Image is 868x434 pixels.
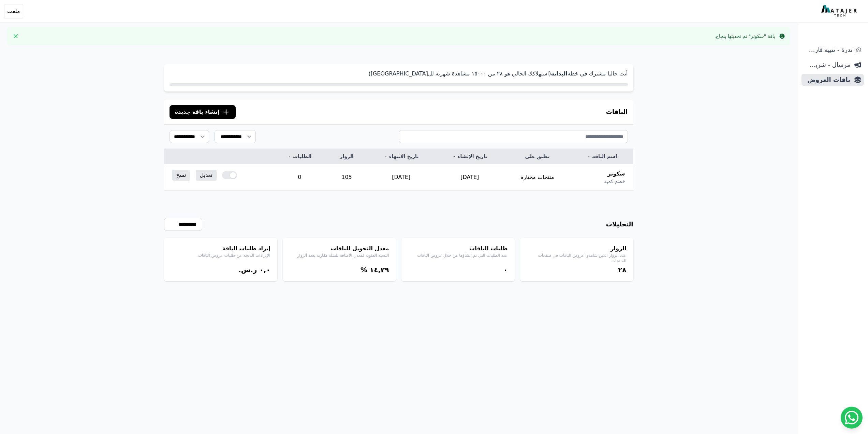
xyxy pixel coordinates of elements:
[326,164,367,191] td: 105
[196,170,217,181] a: تعديل
[281,153,318,160] a: الطلبات
[804,75,850,85] span: باقات العروض
[4,4,23,18] button: ملفت
[527,253,627,264] p: عدد الزوار الذين شاهدوا عروض الباقات في صفحات المنتجات
[326,149,367,164] th: الزوار
[504,149,571,164] th: تطبق على
[170,70,628,78] p: أنت حاليا مشترك في خطة (استهلاكك الحالي هو ٢٨ من ١٥۰۰۰ مشاهدة شهرية لل[GEOGRAPHIC_DATA])
[175,108,220,116] span: إنشاء باقة جديدة
[7,7,20,15] span: ملفت
[375,153,427,160] a: تاريخ الانتهاء
[579,153,625,160] a: اسم الباقة
[804,60,850,70] span: مرسال - شريط دعاية
[821,5,858,17] img: MatajerTech Logo
[238,266,257,274] span: ر.س.
[527,265,627,275] div: ٢٨
[172,170,190,181] a: نسخ
[290,253,389,258] p: النسبة المئوية لمعدل الاضافة للسلة مقارنة بعدد الزوار
[551,70,567,77] strong: البداية
[436,164,504,191] td: [DATE]
[527,244,627,253] h4: الزوار
[290,244,389,253] h4: معدل التحويل للباقات
[444,153,496,160] a: تاريخ الإنشاء
[607,170,625,178] span: سكوتر
[367,164,436,191] td: [DATE]
[370,266,389,274] bdi: ١٤,٢٩
[10,31,21,42] button: Close
[273,164,326,191] td: 0
[259,266,270,274] bdi: ۰,۰
[171,253,270,258] p: الإيرادات الناتجة عن طلبات عروض الباقات
[408,253,508,258] p: عدد الطلبات التي تم إنشاؤها من خلال عروض الباقات
[604,178,625,185] span: خصم كمية
[408,265,508,275] div: ۰
[408,244,508,253] h4: طلبات الباقات
[804,45,852,55] span: ندرة - تنبية قارب علي النفاذ
[171,244,270,253] h4: إيراد طلبات الباقة
[714,33,775,40] div: باقة "سكوتر" تم تحديثها بنجاح.
[504,164,571,191] td: منتجات مختارة
[170,105,236,119] button: إنشاء باقة جديدة
[606,220,633,229] h3: التحليلات
[606,107,628,117] h3: الباقات
[361,266,367,274] span: %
